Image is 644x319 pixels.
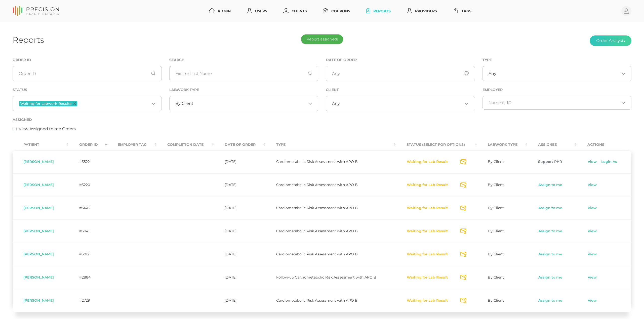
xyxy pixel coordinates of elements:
td: [DATE] [214,173,266,197]
td: #2884 [68,266,107,289]
a: View [587,159,597,164]
label: Order ID [13,58,31,62]
button: Waiting for Lab Result [407,159,448,164]
label: Date of Order [326,58,357,62]
th: Assignee : activate to sort column ascending [527,139,577,150]
td: [DATE] [214,243,266,266]
td: #3012 [68,243,107,266]
label: Assigned [13,118,32,122]
a: View [587,252,597,257]
span: Cardiometabolic Risk Assessment with APO B [276,252,358,256]
th: Patient : activate to sort column ascending [13,139,68,150]
span: By Client [488,183,504,187]
td: #3148 [68,197,107,220]
a: Assign to me [538,298,562,303]
td: [DATE] [214,289,266,312]
th: Completion Date : activate to sort column ascending [156,139,214,150]
label: Type [482,58,492,62]
button: Waiting for Lab Result [407,183,448,188]
span: By Client [488,298,504,303]
td: [DATE] [214,150,266,173]
span: By Client [488,206,504,210]
td: #3220 [68,173,107,197]
div: Search for option [13,96,162,111]
a: Assign to me [538,229,562,234]
input: Search for option [78,100,149,107]
label: Search [169,58,184,62]
a: View [587,275,597,280]
a: Assign to me [538,206,562,211]
a: Tags [451,7,473,16]
a: Reports [364,7,393,16]
th: Type : activate to sort column ascending [265,139,396,150]
a: Users [245,7,269,16]
span: Cardiometabolic Risk Assessment with APO B [276,298,358,303]
span: Cardiometabolic Risk Assessment with APO B [276,159,358,164]
th: Order ID : activate to sort column ascending [68,139,107,150]
span: [PERSON_NAME] [23,206,54,210]
input: Search for option [489,100,619,105]
a: View [587,298,597,303]
input: Search for option [193,101,306,106]
svg: Send Notification [460,183,466,188]
span: Cardiometabolic Risk Assessment with APO B [276,206,358,210]
a: Providers [405,7,439,16]
label: Client [326,88,339,92]
a: Coupons [321,7,352,16]
a: View [587,183,597,188]
span: By Client [488,275,504,280]
span: [PERSON_NAME] [23,159,54,164]
button: Order Analysis [590,35,631,46]
span: Follow-up Cardiometabolic Risk Assessment with APO B [276,275,376,280]
span: [PERSON_NAME] [23,298,54,303]
input: Order ID [13,66,162,81]
td: #3041 [68,219,107,243]
a: Assign to me [538,183,562,188]
button: Waiting for Lab Result [407,229,448,234]
svg: Send Notification [460,275,466,280]
th: Status (Select for Options) : activate to sort column ascending [396,139,477,150]
button: Deselect Waiting for Labwork Results [73,102,76,105]
div: Search for option [482,66,632,81]
a: Admin [207,7,233,16]
th: Actions [577,139,631,150]
div: Search for option [326,96,475,111]
span: Cardiometabolic Risk Assessment with APO B [276,229,358,233]
input: First or Last Name [169,66,318,81]
span: [PERSON_NAME] [23,275,54,280]
button: Waiting for Lab Result [407,275,448,280]
button: Waiting for Lab Result [407,206,448,211]
span: By Client [488,159,504,164]
label: Labwork Type [169,88,199,92]
span: [PERSON_NAME] [23,183,54,187]
span: By Client [175,101,193,106]
a: Login As [601,159,617,164]
th: Employer Tag : activate to sort column ascending [107,139,156,150]
span: By Client [488,229,504,233]
span: Any [489,71,496,76]
a: Assign to me [538,275,562,280]
span: [PERSON_NAME] [23,252,54,256]
div: Search for option [169,96,318,111]
td: [DATE] [214,197,266,220]
a: Assign to me [538,252,562,257]
svg: Send Notification [460,252,466,257]
th: Labwork Type : activate to sort column ascending [477,139,527,150]
span: By Client [488,252,504,256]
td: [DATE] [214,219,266,243]
input: Any [326,66,475,81]
svg: Send Notification [460,229,466,234]
label: Employer [482,88,503,92]
span: [PERSON_NAME] [23,229,54,233]
button: Waiting for Lab Result [407,252,448,257]
button: Waiting for Lab Result [407,298,448,303]
label: Status [13,88,27,92]
span: Support PHR [538,159,562,164]
td: #3522 [68,150,107,173]
span: Waiting for Labwork Results [20,102,71,105]
a: View [587,229,597,234]
td: [DATE] [214,266,266,289]
span: Cardiometabolic Risk Assessment with APO B [276,183,358,187]
input: Search for option [496,71,619,76]
td: #2729 [68,289,107,312]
